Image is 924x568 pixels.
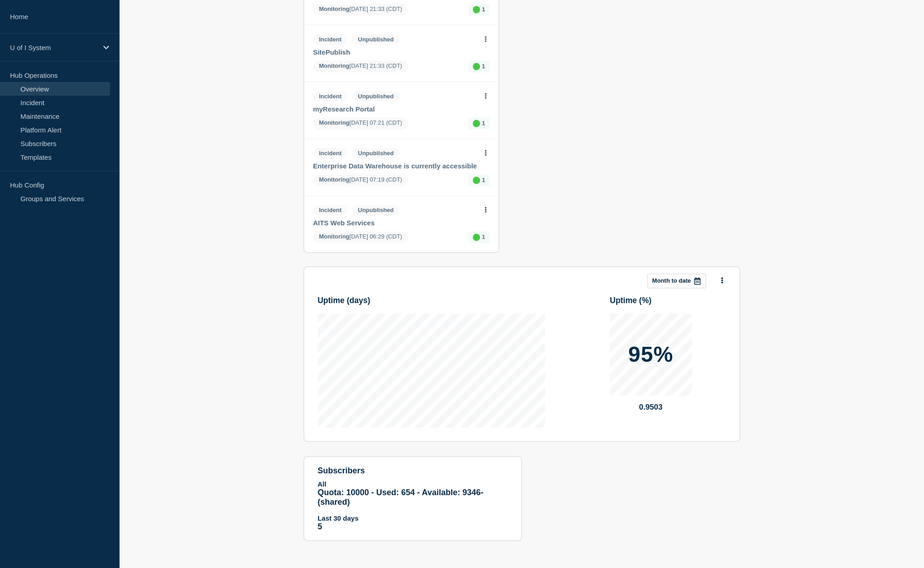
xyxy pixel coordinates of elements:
p: Last 30 days [318,514,508,522]
span: Quota: 10000 - Used: 654 - Available: 9346 - (shared) [318,487,484,506]
span: Unpublished [352,205,400,215]
span: Unpublished [352,148,400,158]
span: Unpublished [352,34,400,45]
p: 5 [318,522,508,531]
span: [DATE] 06:29 (CDT) [313,231,408,243]
p: All [318,480,508,487]
div: up [473,233,480,241]
span: Incident [313,91,348,101]
div: up [473,6,480,13]
span: Incident [313,34,348,45]
span: Unpublished [352,91,400,101]
span: [DATE] 07:21 (CDT) [313,117,408,129]
p: 1 [482,120,485,127]
p: 95% [628,344,673,365]
p: 1 [482,177,485,183]
h3: Uptime ( days ) [318,296,545,305]
a: AITS Web Services [313,219,477,227]
h4: subscribers [318,466,508,475]
span: Monitoring [319,119,350,126]
span: Monitoring [319,176,350,183]
span: Monitoring [319,5,350,12]
a: myResearch Portal [313,105,477,113]
span: Incident [313,148,348,158]
span: [DATE] 21:33 (CDT) [313,61,408,72]
p: U of I System [10,44,97,51]
p: 1 [482,63,485,70]
button: Month to date [647,274,706,288]
p: 1 [482,233,485,240]
div: up [473,63,480,70]
span: [DATE] 07:19 (CDT) [313,174,408,186]
p: 1 [482,6,485,13]
a: Enterprise Data Warehouse is currently accessible [313,162,477,170]
p: 0.9503 [610,403,692,412]
h3: Uptime ( % ) [610,296,726,305]
a: SitePublish [313,48,477,56]
span: Incident [313,205,348,215]
p: Month to date [652,277,691,284]
div: up [473,120,480,127]
span: Monitoring [319,62,350,69]
span: Monitoring [319,233,350,240]
span: [DATE] 21:33 (CDT) [313,4,408,15]
div: up [473,177,480,184]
